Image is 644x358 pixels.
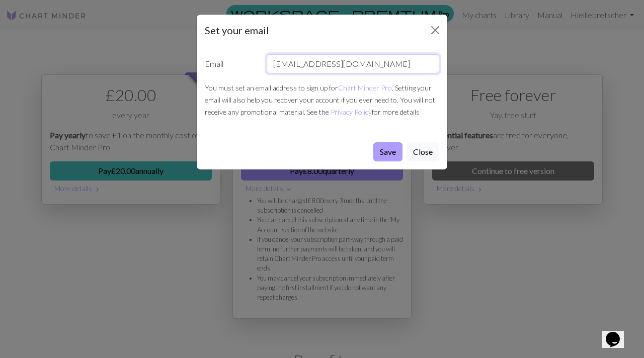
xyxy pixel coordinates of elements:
[205,83,435,116] small: You must set an email address to sign up for . Setting your email will also help you recover your...
[427,22,443,38] button: Close
[338,83,392,92] a: Chart Minder Pro
[205,23,269,38] h5: Set your email
[199,54,261,73] label: Email
[602,318,634,348] iframe: chat widget
[331,108,372,116] a: Privacy Policy
[407,142,439,161] button: Close
[373,142,403,161] button: Save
